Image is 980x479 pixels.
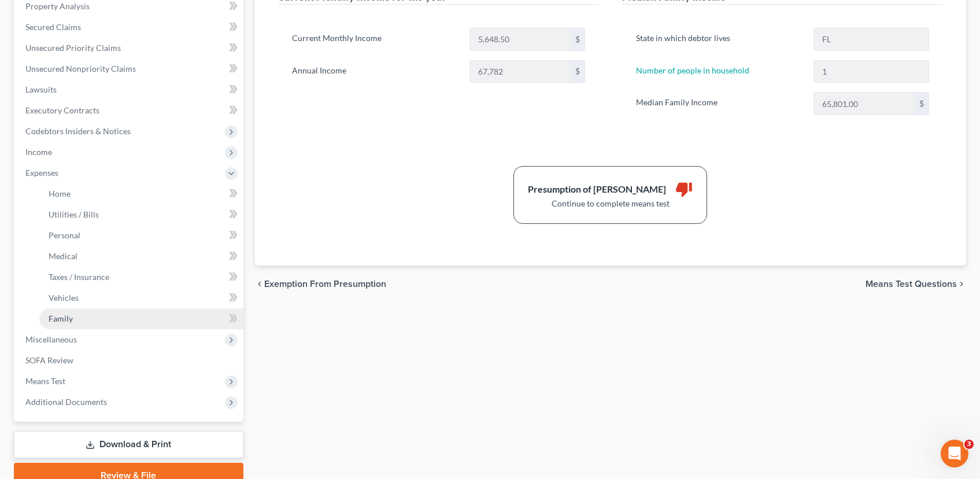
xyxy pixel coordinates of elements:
[866,279,966,289] button: Means Test Questions chevron_right
[255,279,386,289] button: chevron_left Exemption from Presumption
[49,251,77,261] span: Medical
[39,308,243,329] a: Family
[25,43,121,53] span: Unsecured Priority Claims
[957,279,966,289] i: chevron_right
[49,230,80,240] span: Personal
[14,431,243,458] a: Download & Print
[49,272,109,282] span: Taxes / Insurance
[814,28,929,50] input: State
[49,209,99,219] span: Utilities / Bills
[25,147,52,157] span: Income
[25,64,136,73] span: Unsecured Nonpriority Claims
[39,288,243,308] a: Vehicles
[528,183,666,196] div: Presumption of [PERSON_NAME]
[25,22,81,32] span: Secured Claims
[528,198,693,209] div: Continue to complete means test
[866,279,957,289] span: Means Test Questions
[25,376,65,386] span: Means Test
[16,58,243,79] a: Unsecured Nonpriority Claims
[630,28,808,51] label: State in which debtor lives
[16,100,243,121] a: Executory Contracts
[571,28,585,50] div: $
[255,279,264,289] i: chevron_left
[16,38,243,58] a: Unsecured Priority Claims
[286,28,464,51] label: Current Monthly Income
[25,105,99,115] span: Executory Contracts
[39,204,243,225] a: Utilities / Bills
[571,61,585,83] div: $
[286,60,464,83] label: Annual Income
[25,355,73,365] span: SOFA Review
[25,334,77,344] span: Miscellaneous
[675,180,693,198] i: thumb_down
[25,168,58,178] span: Expenses
[941,440,968,467] iframe: Intercom live chat
[964,440,974,449] span: 3
[25,1,90,11] span: Property Analysis
[39,246,243,267] a: Medical
[915,93,929,115] div: $
[39,183,243,204] a: Home
[25,397,107,407] span: Additional Documents
[630,92,808,115] label: Median Family Income
[636,65,749,75] a: Number of people in household
[814,93,915,115] input: 0.00
[49,189,71,198] span: Home
[814,61,929,83] input: --
[49,314,73,323] span: Family
[39,267,243,288] a: Taxes / Insurance
[470,61,571,83] input: 0.00
[470,28,571,50] input: 0.00
[49,293,79,303] span: Vehicles
[25,84,57,94] span: Lawsuits
[264,279,386,289] span: Exemption from Presumption
[16,350,243,371] a: SOFA Review
[16,17,243,38] a: Secured Claims
[16,79,243,100] a: Lawsuits
[39,225,243,246] a: Personal
[25,126,131,136] span: Codebtors Insiders & Notices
